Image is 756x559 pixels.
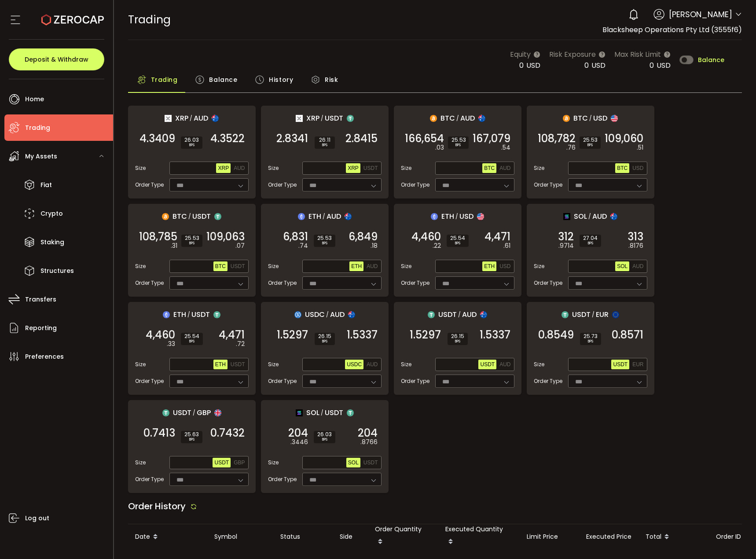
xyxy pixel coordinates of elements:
i: BPS [184,143,199,148]
span: BTC [573,113,588,124]
button: AUD [498,360,512,369]
span: 25.73 [584,334,598,339]
img: eth_portfolio.svg [431,213,438,220]
span: Risk [325,71,338,88]
img: sol_portfolio.png [296,409,303,416]
span: Size [135,262,146,270]
span: USDT [363,165,378,171]
button: SOL [346,458,360,467]
span: 313 [628,232,643,241]
span: 0.8571 [612,331,643,339]
span: USDT [231,263,245,269]
span: AUD [367,361,378,368]
span: Order Type [268,377,297,385]
em: / [187,311,190,319]
em: / [323,213,325,221]
span: Max Risk Limit [614,49,661,60]
button: ETH [482,261,496,271]
span: 4,460 [146,331,175,339]
button: BTC [482,163,496,173]
em: .31 [171,241,177,250]
span: USD [526,60,540,70]
span: Size [135,360,146,368]
span: USDT [572,309,591,320]
span: USDT [231,361,245,368]
span: Order Type [534,279,562,287]
span: 167,079 [473,134,510,143]
span: EUR [632,361,643,368]
span: 27.04 [583,235,598,241]
span: 26.11 [318,137,331,143]
button: AUD [498,163,512,173]
em: .03 [435,143,444,152]
em: .8766 [360,438,378,447]
em: .07 [235,241,245,250]
div: Side [333,532,368,542]
span: Staking [40,236,64,249]
span: Size [534,360,544,368]
button: XRP [346,163,360,173]
div: Order Quantity [368,524,438,549]
span: Blacksheep Operations Pty Ltd (3555f6) [602,25,742,35]
span: 26.03 [317,432,332,437]
span: Fiat [40,179,52,191]
span: 4,471 [219,331,245,339]
span: 0.7432 [210,429,245,438]
button: Deposit & Withdraw [9,48,104,70]
span: XRP [218,165,229,171]
em: .8176 [628,241,643,250]
span: Order Type [534,377,562,385]
button: AUD [631,261,645,271]
em: / [456,114,459,122]
button: USDT [229,360,247,369]
span: Balance [698,57,724,63]
img: xrp_portfolio.png [165,115,172,122]
em: / [588,213,591,221]
span: My Assets [25,150,57,163]
span: Structures [40,265,74,277]
button: USDT [362,163,380,173]
span: BTC [617,165,628,171]
img: aud_portfolio.svg [348,311,355,318]
img: usd_portfolio.svg [477,213,484,220]
i: BPS [185,241,199,246]
span: Size [268,360,279,368]
span: 4.3409 [139,134,175,143]
button: SOL [615,261,629,271]
span: AUD [327,211,341,222]
span: Order Type [401,181,429,189]
span: Size [401,262,411,270]
span: BTC [172,211,187,222]
span: 1.5337 [347,331,378,339]
div: Executed Quantity [438,524,520,549]
span: USDT [613,361,628,368]
button: USDT [362,458,380,467]
img: aud_portfolio.svg [212,115,219,122]
em: .74 [298,241,308,250]
span: [PERSON_NAME] [669,8,732,20]
span: Size [268,164,279,172]
img: btc_portfolio.svg [162,213,169,220]
em: / [326,311,329,319]
div: Status [273,532,333,542]
em: / [455,213,458,221]
span: 4,471 [484,232,510,241]
div: Limit Price [520,532,579,542]
span: 108,785 [139,232,177,241]
img: aud_portfolio.svg [345,213,352,220]
span: ETH [173,309,186,320]
span: Order Type [401,279,429,287]
em: / [321,114,323,122]
em: .72 [236,339,245,349]
button: USDC [345,360,363,369]
span: 25.53 [317,235,332,241]
em: .61 [503,241,510,250]
i: BPS [184,339,199,344]
em: / [321,409,323,417]
span: 6,831 [283,232,308,241]
span: Equity [510,49,531,60]
img: usdc_portfolio.svg [294,311,301,318]
button: USDT [611,360,629,369]
img: eth_portfolio.svg [163,311,170,318]
span: ETH [484,263,495,269]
